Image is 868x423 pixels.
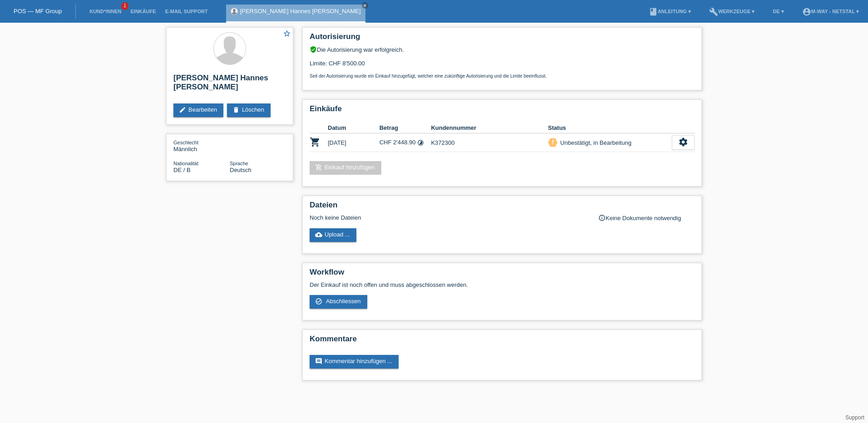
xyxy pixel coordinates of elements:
[709,7,718,16] i: build
[644,9,695,14] a: bookAnleitung ▾
[310,268,695,281] h2: Workflow
[161,9,212,14] a: E-Mail Support
[283,30,291,38] i: star_border
[310,295,367,309] a: check_circle_outline Abschliessen
[310,161,381,175] a: add_shopping_cartEinkauf hinzufügen
[310,53,695,79] div: Limite: CHF 8'500.00
[417,139,424,146] i: Fixe Raten (24 Raten)
[678,137,688,147] i: settings
[705,9,759,14] a: buildWerkzeuge ▾
[548,123,672,133] th: Status
[310,214,587,221] div: Noch keine Dateien
[362,2,368,9] a: close
[310,201,695,214] h2: Dateien
[310,355,399,369] a: commentKommentar hinzufügen ...
[315,231,322,238] i: cloud_upload
[380,123,431,133] th: Betrag
[240,8,361,15] a: [PERSON_NAME] Hannes [PERSON_NAME]
[121,2,128,10] span: 1
[802,7,811,16] i: account_circle
[431,123,548,133] th: Kundennummer
[550,139,556,145] i: priority_high
[431,133,548,152] td: K372300
[310,137,321,148] i: POSP00026961
[315,164,322,171] i: add_shopping_cart
[649,7,658,16] i: book
[173,167,191,173] span: Deutschland / B / 18.04.2017
[310,32,695,46] h2: Autorisierung
[227,103,271,117] a: deleteLöschen
[798,9,863,14] a: account_circlem-way - Netstal ▾
[14,8,62,15] a: POS — MF Group
[598,214,606,221] i: info_outline
[768,9,788,14] a: DE ▾
[173,161,198,166] span: Nationalität
[326,298,361,305] span: Abschliessen
[310,46,317,53] i: verified_user
[310,104,695,118] h2: Einkäufe
[315,358,322,365] i: comment
[230,161,248,166] span: Sprache
[328,123,380,133] th: Datum
[310,46,695,53] div: Die Autorisierung war erfolgreich.
[283,30,291,39] a: star_border
[173,103,223,117] a: editBearbeiten
[845,414,864,421] a: Support
[315,298,322,305] i: check_circle_outline
[232,106,240,113] i: delete
[363,3,367,8] i: close
[557,138,631,148] div: Unbestätigt, in Bearbeitung
[230,167,252,173] span: Deutsch
[380,133,431,152] td: CHF 2'448.90
[598,214,695,221] div: Keine Dokumente notwendig
[310,74,695,79] p: Seit der Autorisierung wurde ein Einkauf hinzugefügt, welcher eine zukünftige Autorisierung und d...
[126,9,160,14] a: Einkäufe
[310,228,356,242] a: cloud_uploadUpload ...
[310,281,695,288] p: Der Einkauf ist noch offen und muss abgeschlossen werden.
[328,133,380,152] td: [DATE]
[173,140,198,145] span: Geschlecht
[310,334,695,348] h2: Kommentare
[173,74,286,96] h2: [PERSON_NAME] Hannes [PERSON_NAME]
[179,106,186,113] i: edit
[173,139,230,152] div: Männlich
[85,9,126,14] a: Kund*innen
